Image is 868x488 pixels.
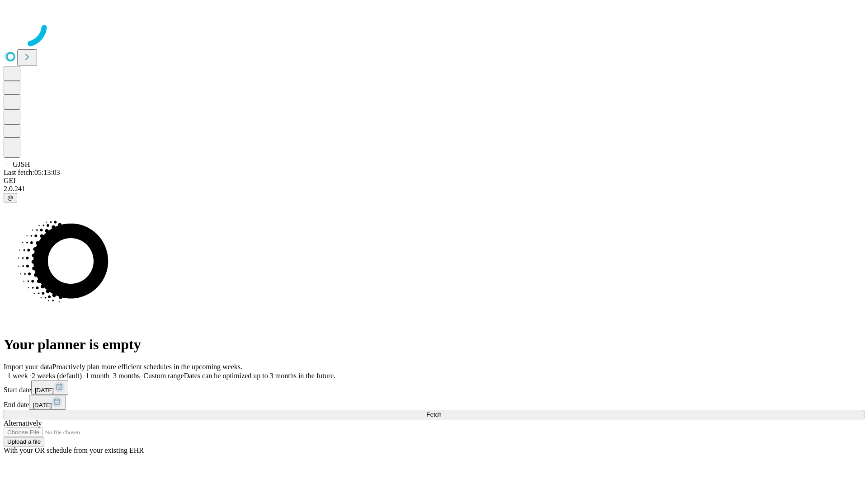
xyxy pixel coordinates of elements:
[33,402,52,408] span: [DATE]
[143,372,184,380] span: Custom range
[4,363,52,371] span: Import your data
[35,387,54,394] span: [DATE]
[4,336,864,353] h1: Your planner is empty
[13,160,30,168] span: GJSH
[4,380,864,395] div: Start date
[426,411,441,418] span: Fetch
[52,363,242,371] span: Proactively plan more efficient schedules in the upcoming weeks.
[184,372,335,380] span: Dates can be optimized up to 3 months in the future.
[85,372,109,380] span: 1 month
[29,395,66,410] button: [DATE]
[31,380,68,395] button: [DATE]
[4,419,42,427] span: Alternatively
[7,194,14,201] span: @
[32,372,82,380] span: 2 weeks (default)
[4,395,864,410] div: End date
[4,193,17,202] button: @
[4,169,60,176] span: Last fetch: 05:13:03
[7,372,28,380] span: 1 week
[4,446,144,454] span: With your OR schedule from your existing EHR
[4,185,864,193] div: 2.0.241
[113,372,140,380] span: 3 months
[4,410,864,419] button: Fetch
[4,437,44,446] button: Upload a file
[4,177,864,185] div: GEI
